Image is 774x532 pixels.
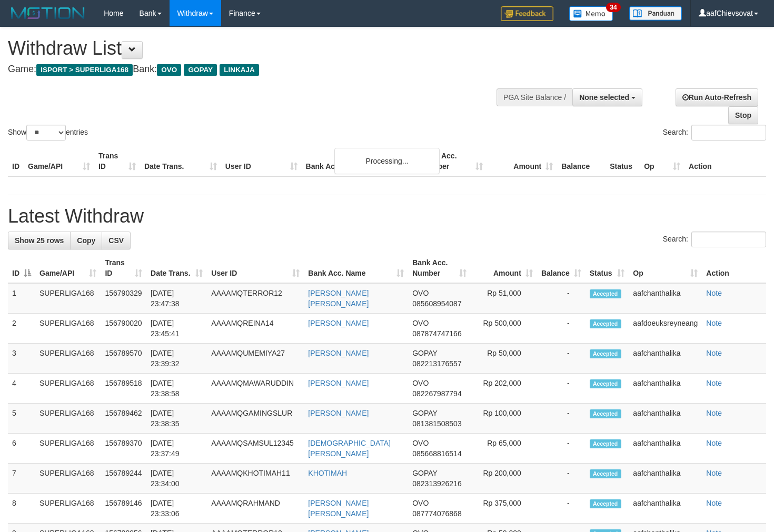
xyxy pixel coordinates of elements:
[146,314,207,344] td: [DATE] 23:45:41
[471,374,537,404] td: Rp 202,000
[590,319,621,328] span: Accepted
[728,106,758,124] a: Stop
[35,283,101,314] td: SUPERLIGA168
[70,232,102,249] a: Copy
[8,434,35,464] td: 6
[24,146,94,176] th: Game/API
[36,64,133,76] span: ISPORT > SUPERLIGA168
[408,253,471,283] th: Bank Acc. Number: activate to sort column ascending
[537,464,586,494] td: -
[629,314,702,344] td: aafdoeuksreyneang
[606,3,620,12] span: 34
[471,314,537,344] td: Rp 500,000
[412,389,461,398] span: Copy 082267987794 to clipboard
[26,125,66,140] select: Showentries
[537,283,586,314] td: -
[590,289,621,298] span: Accepted
[471,434,537,464] td: Rp 65,000
[101,404,146,434] td: 156789462
[8,5,88,21] img: MOTION_logo.png
[691,125,766,140] input: Search:
[35,404,101,434] td: SUPERLIGA168
[108,236,124,245] span: CSV
[590,439,621,448] span: Accepted
[308,289,369,308] a: [PERSON_NAME] [PERSON_NAME]
[629,6,682,21] img: panduan.png
[537,494,586,524] td: -
[606,146,640,176] th: Status
[412,509,461,518] span: Copy 087774076868 to clipboard
[35,253,101,283] th: Game/API: activate to sort column ascending
[308,319,369,327] a: [PERSON_NAME]
[8,232,71,249] a: Show 25 rows
[184,64,217,76] span: GOPAY
[537,374,586,404] td: -
[629,374,702,404] td: aafchanthalika
[537,434,586,464] td: -
[412,449,461,458] span: Copy 085668816514 to clipboard
[629,283,702,314] td: aafchanthalika
[146,434,207,464] td: [DATE] 23:37:49
[220,64,259,76] span: LINKAJA
[207,494,304,524] td: AAAAMQRAHMAND
[412,299,461,308] span: Copy 085608954087 to clipboard
[207,464,304,494] td: AAAAMQKHOTIMAH11
[676,88,758,106] a: Run Auto-Refresh
[101,494,146,524] td: 156789146
[308,349,369,357] a: [PERSON_NAME]
[8,206,766,227] h1: Latest Withdraw
[207,314,304,344] td: AAAAMQREINA14
[487,146,557,176] th: Amount
[412,329,461,338] span: Copy 087874747166 to clipboard
[640,146,684,176] th: Op
[706,289,722,297] a: Note
[412,289,429,297] span: OVO
[706,439,722,447] a: Note
[629,434,702,464] td: aafchanthalika
[101,434,146,464] td: 156789370
[706,349,722,357] a: Note
[706,319,722,327] a: Note
[102,232,131,249] a: CSV
[8,374,35,404] td: 4
[146,253,207,283] th: Date Trans.: activate to sort column ascending
[471,404,537,434] td: Rp 100,000
[663,232,766,247] label: Search:
[412,419,461,428] span: Copy 081381508503 to clipboard
[706,499,722,507] a: Note
[471,283,537,314] td: Rp 51,000
[140,146,221,176] th: Date Trans.
[501,6,553,21] img: Feedback.jpg
[146,464,207,494] td: [DATE] 23:34:00
[590,409,621,418] span: Accepted
[417,146,487,176] th: Bank Acc. Number
[334,148,440,174] div: Processing...
[101,344,146,374] td: 156789570
[629,494,702,524] td: aafchanthalika
[101,314,146,344] td: 156790020
[412,499,429,507] span: OVO
[207,344,304,374] td: AAAAMQUMEMIYA27
[8,64,505,75] h4: Game: Bank:
[8,494,35,524] td: 8
[629,344,702,374] td: aafchanthalika
[412,349,437,357] span: GOPAY
[412,409,437,417] span: GOPAY
[663,125,766,140] label: Search:
[572,88,642,106] button: None selected
[537,404,586,434] td: -
[308,379,369,387] a: [PERSON_NAME]
[15,236,64,245] span: Show 25 rows
[537,253,586,283] th: Balance: activate to sort column ascending
[629,253,702,283] th: Op: activate to sort column ascending
[146,344,207,374] td: [DATE] 23:39:32
[8,125,88,140] label: Show entries
[471,253,537,283] th: Amount: activate to sort column ascending
[304,253,408,283] th: Bank Acc. Name: activate to sort column ascending
[590,469,621,478] span: Accepted
[35,494,101,524] td: SUPERLIGA168
[101,283,146,314] td: 156790329
[146,404,207,434] td: [DATE] 23:38:35
[101,253,146,283] th: Trans ID: activate to sort column ascending
[146,494,207,524] td: [DATE] 23:33:06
